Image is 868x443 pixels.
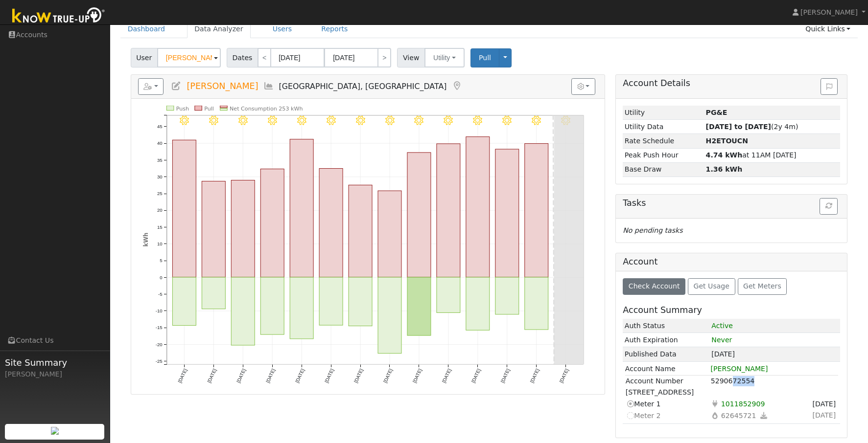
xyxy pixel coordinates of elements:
[532,116,541,125] i: 9/03 - Clear
[706,165,743,173] strong: 1.36 kWh
[625,387,838,398] td: [STREET_ADDRESS]
[353,368,364,384] text: [DATE]
[157,140,163,146] text: 40
[5,356,105,369] span: Site Summary
[187,81,258,91] span: [PERSON_NAME]
[172,140,196,278] rect: onclick=""
[710,376,838,387] td: 5290672554
[441,368,452,384] text: [DATE]
[479,54,491,62] span: Pull
[811,398,838,409] span: Sign Date
[382,368,394,384] text: [DATE]
[623,347,710,361] td: Published Data
[204,106,214,112] text: Pull
[412,368,423,384] text: [DATE]
[623,257,657,266] h5: Account
[290,277,313,339] rect: onclick=""
[263,81,274,91] a: Multi-Series Graph
[160,258,162,264] text: 5
[623,106,704,120] td: Utility
[155,342,162,347] text: -20
[258,48,271,67] a: <
[706,137,748,145] strong: J
[623,120,704,134] td: Utility Data
[623,162,704,177] td: Base Draw
[157,191,163,196] text: 25
[719,410,758,421] span: Usage Point: 8655320583 Service Agreement ID: 5290672725
[131,48,158,67] span: User
[525,144,548,277] rect: onclick=""
[260,277,284,334] rect: onclick=""
[120,20,173,38] a: Dashboard
[738,278,787,295] button: Get Meters
[706,151,743,159] strong: 4.74 kWh
[623,305,840,315] h5: Account Summary
[625,363,710,375] td: Account Name
[495,277,519,314] rect: onclick=""
[157,208,163,213] text: 20
[502,116,512,125] i: 9/02 - Clear
[820,198,838,215] button: Refresh
[176,106,189,112] text: Push
[349,277,372,326] rect: onclick=""
[424,48,465,67] button: Utility
[265,368,276,384] text: [DATE]
[180,116,189,125] i: 8/22 - MostlyClear
[265,20,300,38] a: Users
[142,233,149,247] text: kWh
[466,277,490,330] rect: onclick=""
[157,241,163,246] text: 10
[821,78,838,95] button: Issue History
[495,149,519,277] rect: onclick=""
[326,116,335,125] i: 8/27 - MostlyClear
[710,363,839,375] td: [PERSON_NAME]
[397,48,425,67] span: View
[155,325,162,331] text: -15
[500,368,511,384] text: [DATE]
[378,191,401,277] rect: onclick=""
[811,409,838,421] span: Sign Date
[711,350,735,358] span: [DATE]
[407,277,431,335] rect: onclick=""
[470,368,482,384] text: [DATE]
[437,277,460,312] rect: onclick=""
[319,277,343,325] rect: onclick=""
[710,319,840,333] td: 1
[355,116,365,125] i: 8/28 - Clear
[268,116,277,125] i: 8/25 - MostlyClear
[623,333,710,347] td: Auth Expiration
[155,308,162,313] text: -10
[625,410,710,421] td: Meter 2
[706,109,727,116] strong: ID: 16994473, authorized: 06/19/25
[349,185,372,278] rect: onclick=""
[437,144,460,277] rect: onclick=""
[7,5,110,27] img: Know True-Up
[319,169,343,277] rect: onclick=""
[209,116,218,125] i: 8/23 - MostlyClear
[529,368,540,384] text: [DATE]
[473,116,482,125] i: 9/01 - Clear
[625,398,710,410] td: Meter 1
[414,116,423,125] i: 8/30 - Clear
[704,148,840,162] td: at 11AM [DATE]
[623,226,682,234] i: No pending tasks
[623,198,840,208] h5: Tasks
[238,116,248,125] i: 8/24 - MostlyClear
[294,368,305,384] text: [DATE]
[688,278,735,295] button: Get Usage
[694,282,729,290] span: Get Usage
[758,410,770,421] a: Download gas data
[158,291,163,297] text: -5
[227,48,258,67] span: Dates
[157,174,163,179] text: 30
[626,410,634,421] i: Not selectable
[466,137,490,277] rect: onclick=""
[177,368,188,384] text: [DATE]
[314,20,355,38] a: Reports
[231,277,255,345] rect: onclick=""
[623,134,704,148] td: Rate Schedule
[5,369,105,379] div: [PERSON_NAME]
[231,180,255,277] rect: onclick=""
[385,116,394,125] i: 8/29 - Clear
[743,282,781,290] span: Get Meters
